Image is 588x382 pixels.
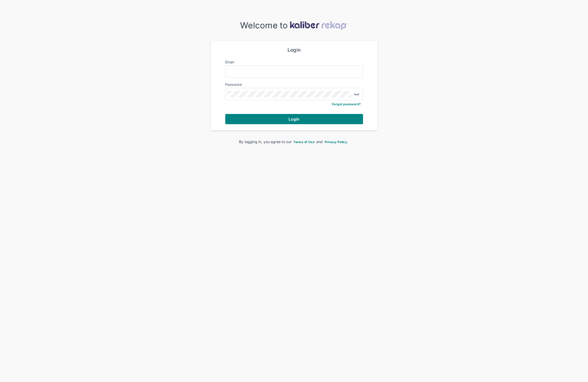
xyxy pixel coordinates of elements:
[219,139,369,144] div: By logging in, you agree to our and
[332,102,361,106] a: Forgot password?
[290,21,348,30] img: kaliber-logo
[293,140,315,144] a: Terms of Use
[225,60,234,64] label: Email
[293,140,315,144] span: Terms of Use
[289,117,300,122] span: Login
[225,82,242,87] label: Password
[324,140,349,144] a: Privacy Policy.
[354,91,360,97] img: eye-closed.fa43b6e4.svg
[325,140,348,144] span: Privacy Policy.
[225,47,363,53] div: Login
[225,114,363,124] button: Login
